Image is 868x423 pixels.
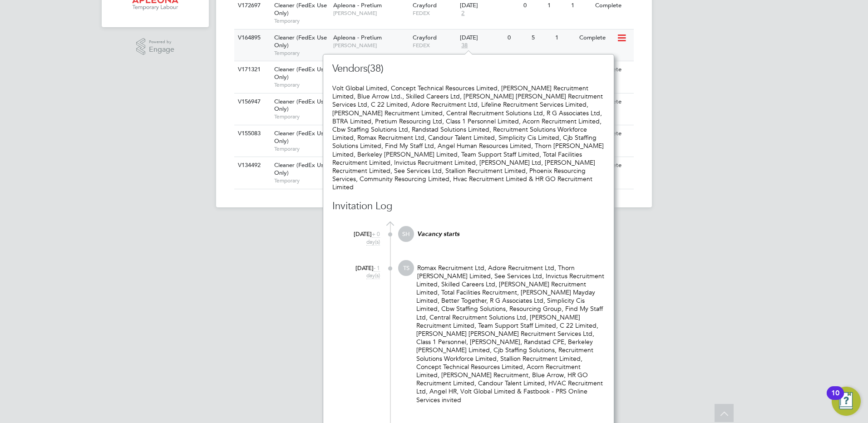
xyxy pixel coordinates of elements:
[529,30,553,46] div: 5
[398,226,414,242] span: SH
[553,30,577,46] div: 1
[236,125,267,142] div: V155083
[333,1,382,9] span: Apleona - Pretium
[344,226,380,246] div: [DATE]
[332,62,491,75] h3: Vendors(38)
[274,113,329,120] span: Temporary
[274,65,327,81] span: Cleaner (FedEx Use Only)
[398,260,414,276] span: TS
[333,42,408,49] span: [PERSON_NAME]
[274,34,327,49] span: Cleaner (FedEx Use Only)
[236,157,267,174] div: V134492
[274,81,329,89] span: Temporary
[577,30,616,46] div: Complete
[333,34,382,41] span: Apleona - Pretium
[831,393,839,405] div: 10
[413,10,456,17] span: FEDEX
[366,264,380,280] span: - 1 day(s)
[236,61,267,78] div: V171321
[333,10,408,17] span: [PERSON_NAME]
[274,17,329,25] span: Temporary
[413,1,437,9] span: Crayford
[236,93,267,110] div: V156947
[344,260,380,280] div: [DATE]
[274,145,329,152] span: Temporary
[274,129,327,145] span: Cleaner (FedEx Use Only)
[460,2,519,10] div: [DATE]
[505,30,529,46] div: 0
[274,98,327,113] span: Cleaner (FedEx Use Only)
[274,1,327,17] span: Cleaner (FedEx Use Only)
[460,10,466,17] span: 2
[149,38,174,46] span: Powered by
[366,230,380,246] span: + 0 day(s)
[413,42,456,49] span: FEDEX
[332,200,491,213] h3: Invitation Log
[832,387,861,416] button: Open Resource Center, 10 new notifications
[236,30,267,46] div: V164895
[136,38,175,55] a: Powered byEngage
[417,230,459,238] em: Vacancy starts
[274,177,329,184] span: Temporary
[416,264,605,404] p: Romax Recruitment Ltd, Adore Recruitment Ltd, Thorn [PERSON_NAME] Limited, See Services Ltd, Invi...
[149,46,174,54] span: Engage
[460,34,503,42] div: [DATE]
[413,34,437,41] span: Crayford
[460,42,469,49] span: 38
[274,49,329,57] span: Temporary
[332,84,605,191] div: Volt Global Limited, Concept Technical Resources Limited, [PERSON_NAME] Recruitment Limited, Blue...
[274,161,327,177] span: Cleaner (FedEx Use Only)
